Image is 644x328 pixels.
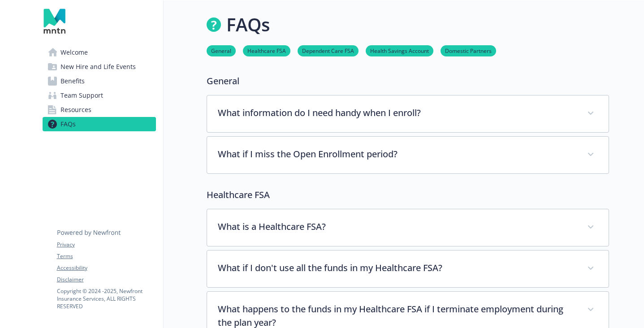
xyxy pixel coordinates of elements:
[57,252,156,260] a: Terms
[226,11,270,38] h1: FAQs
[218,220,576,233] p: What is a Healthcare FSA?
[57,264,156,272] a: Accessibility
[43,60,156,74] a: New Hire and Life Events
[218,106,576,120] p: What information do I need handy when I enroll?
[207,137,609,173] div: What if I miss the Open Enrollment period?
[43,88,156,103] a: Team Support
[207,74,609,88] p: General
[298,46,359,55] a: Dependent Care FSA
[207,46,236,55] a: General
[243,46,290,55] a: Healthcare FSA
[43,74,156,88] a: Benefits
[207,188,609,202] p: Healthcare FSA
[218,261,576,275] p: What if I don't use all the funds in my Healthcare FSA?
[61,88,103,103] span: Team Support
[207,95,609,132] div: What information do I need handy when I enroll?
[43,103,156,117] a: Resources
[218,147,576,161] p: What if I miss the Open Enrollment period?
[441,46,496,55] a: Domestic Partners
[57,276,156,284] a: Disclaimer
[57,241,156,249] a: Privacy
[57,287,156,310] p: Copyright © 2024 - 2025 , Newfront Insurance Services, ALL RIGHTS RESERVED
[61,60,136,74] span: New Hire and Life Events
[43,45,156,60] a: Welcome
[207,209,609,246] div: What is a Healthcare FSA?
[61,45,88,60] span: Welcome
[61,103,91,117] span: Resources
[207,250,609,287] div: What if I don't use all the funds in my Healthcare FSA?
[366,46,433,55] a: Health Savings Account
[61,117,76,131] span: FAQs
[43,117,156,131] a: FAQs
[61,74,85,88] span: Benefits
